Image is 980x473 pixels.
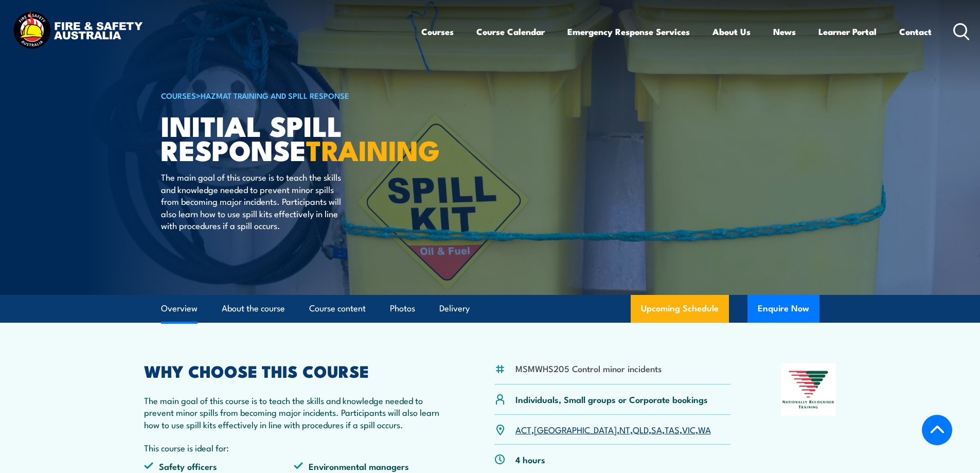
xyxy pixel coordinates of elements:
a: QLD [633,423,649,435]
a: TAS [665,423,680,435]
p: The main goal of this course is to teach the skills and knowledge needed to prevent minor spills ... [144,394,444,430]
a: News [773,18,796,45]
h6: > [161,89,415,101]
a: Photos [390,295,415,322]
a: VIC [682,423,696,435]
a: Overview [161,295,198,322]
a: COURSES [161,90,196,101]
a: Courses [421,18,454,45]
li: Safety officers [144,460,294,472]
a: Learner Portal [818,18,877,45]
p: 4 hours [515,453,545,465]
a: Delivery [439,295,470,322]
a: Emergency Response Services [567,18,690,45]
a: Upcoming Schedule [631,295,729,323]
li: Environmental managers [294,460,444,472]
p: This course is ideal for: [144,442,444,453]
img: Nationally Recognised Training logo. [781,363,836,416]
a: NT [619,423,630,435]
h1: Initial Spill Response [161,113,415,161]
a: ACT [515,423,531,435]
p: , , , , , , , [515,424,711,435]
li: MSMWHS205 Control minor incidents [515,362,662,374]
p: Individuals, Small groups or Corporate bookings [515,393,708,405]
a: [GEOGRAPHIC_DATA] [534,423,617,435]
h2: WHY CHOOSE THIS COURSE [144,363,444,378]
a: HAZMAT Training and Spill Response [201,90,349,101]
strong: TRAINING [306,128,440,170]
a: About Us [712,18,751,45]
a: SA [651,423,662,435]
a: Course content [309,295,366,322]
p: The main goal of this course is to teach the skills and knowledge needed to prevent minor spills ... [161,171,349,231]
a: About the course [222,295,285,322]
a: WA [698,423,711,435]
a: Course Calendar [476,18,545,45]
a: Contact [899,18,932,45]
button: Enquire Now [747,295,819,323]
